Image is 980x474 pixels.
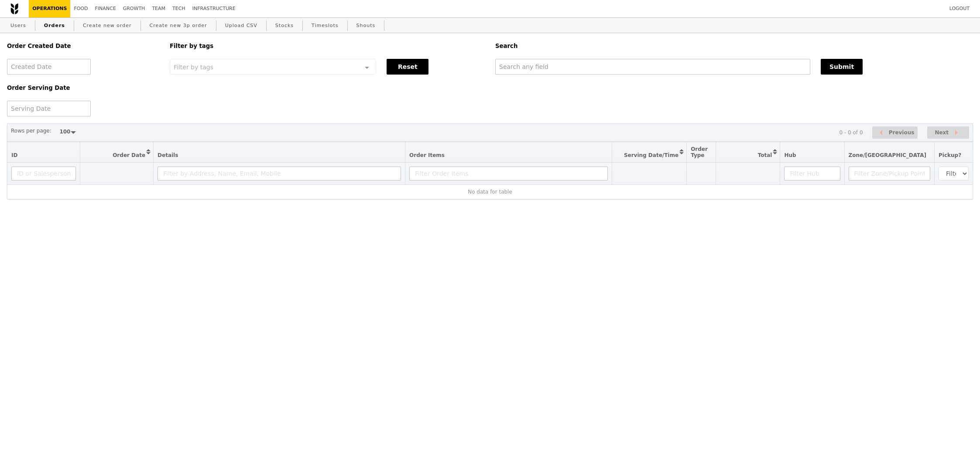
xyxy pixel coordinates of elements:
[939,152,961,158] span: Pickup?
[353,18,379,34] a: Shouts
[158,152,178,158] span: Details
[308,18,342,34] a: Timeslots
[839,130,863,136] div: 0 - 0 of 0
[409,167,608,181] input: Filter Order Items
[784,152,796,158] span: Hub
[387,59,428,75] button: Reset
[222,18,261,34] a: Upload CSV
[11,167,76,181] input: ID or Salesperson name
[691,146,708,158] span: Order Type
[174,63,213,71] span: Filter by tags
[170,43,485,49] h5: Filter by tags
[495,59,810,75] input: Search any field
[495,43,973,49] h5: Search
[849,152,927,158] span: Zone/[GEOGRAPHIC_DATA]
[889,127,915,138] span: Previous
[79,18,135,34] a: Create new order
[146,18,211,34] a: Create new 3p order
[272,18,297,34] a: Stocks
[158,167,401,181] input: Filter by Address, Name, Email, Mobile
[11,152,17,158] span: ID
[41,18,69,34] a: Orders
[7,101,91,116] input: Serving Date
[821,59,863,75] button: Submit
[11,126,51,135] label: Rows per page:
[7,59,91,75] input: Created Date
[7,18,30,34] a: Users
[927,126,969,139] button: Next
[10,3,18,14] img: Grain logo
[872,126,918,139] button: Previous
[11,189,969,195] div: No data for table
[849,167,931,181] input: Filter Zone/Pickup Point
[935,127,949,138] span: Next
[784,167,840,181] input: Filter Hub
[7,43,159,49] h5: Order Created Date
[7,85,159,91] h5: Order Serving Date
[409,152,445,158] span: Order Items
